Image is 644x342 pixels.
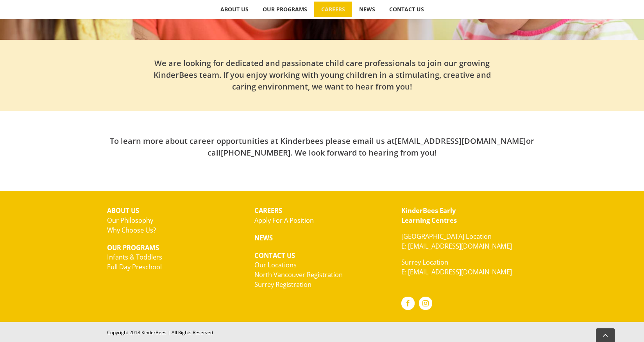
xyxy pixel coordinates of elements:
p: [GEOGRAPHIC_DATA] Location [401,232,537,251]
strong: KinderBees Early Learning Centres [401,206,457,225]
a: [EMAIL_ADDRESS][DOMAIN_NAME] [395,136,526,146]
a: CONTACT US [382,2,431,17]
strong: NEWS [254,233,273,242]
span: ABOUT US [220,7,249,12]
a: Instagram [419,297,432,310]
a: Surrey Registration [254,280,311,289]
h2: To learn more about career opportunities at Kinderbees please email us at or call . We look forwa... [107,135,537,159]
a: Facebook [401,297,415,310]
span: CAREERS [321,7,345,12]
a: OUR PROGRAMS [256,2,314,17]
a: ABOUT US [213,2,255,17]
a: Our Locations [254,260,297,269]
span: NEWS [359,7,375,12]
strong: CONTACT US [254,251,295,260]
a: E: [EMAIL_ADDRESS][DOMAIN_NAME] [401,267,512,276]
a: E: [EMAIL_ADDRESS][DOMAIN_NAME] [401,242,512,251]
a: CAREERS [314,2,352,17]
span: OUR PROGRAMS [263,7,307,12]
strong: CAREERS [254,206,282,215]
a: NEWS [352,2,382,17]
a: Full Day Preschool [107,262,162,271]
div: Copyright 2018 KinderBees | All Rights Reserved [107,329,537,336]
strong: OUR PROGRAMS [107,243,159,252]
a: North Vancouver Registration [254,270,343,279]
p: Surrey Location [401,258,537,277]
a: Apply For A Position [254,216,314,225]
a: Our Philosophy [107,216,153,225]
a: Infants & Toddlers [107,252,162,261]
strong: ABOUT US [107,206,139,215]
a: Why Choose Us? [107,226,156,235]
a: [PHONE_NUMBER] [221,147,291,158]
h2: We are looking for dedicated and passionate child care professionals to join our growing KinderBe... [150,57,494,93]
a: KinderBees EarlyLearning Centres [401,206,457,225]
span: CONTACT US [389,7,424,12]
